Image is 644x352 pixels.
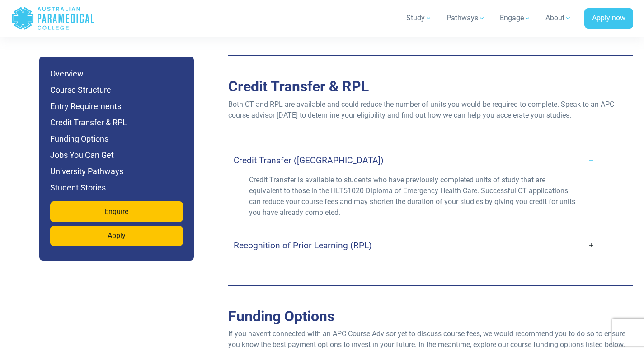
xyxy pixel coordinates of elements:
a: Australian Paramedical College [11,4,95,33]
a: Apply now [584,8,633,29]
p: Both CT and RPL are available and could reduce the number of units you would be required to compl... [228,99,633,121]
h2: Funding Options [228,308,633,325]
p: Credit Transfer is available to students who have previously completed units of study that are eq... [249,175,579,218]
a: Recognition of Prior Learning (RPL) [234,235,595,256]
p: If you haven’t connected with an APC Course Advisor yet to discuss course fees, we would recommen... [228,328,633,350]
a: Pathways [441,5,491,31]
a: Study [401,5,437,31]
a: About [540,5,577,31]
a: Credit Transfer ([GEOGRAPHIC_DATA]) [234,150,595,171]
h2: Credit Transfer & RPL [228,78,633,95]
h4: Recognition of Prior Learning (RPL) [234,240,372,251]
h4: Credit Transfer ([GEOGRAPHIC_DATA]) [234,155,384,166]
a: Engage [494,5,536,31]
